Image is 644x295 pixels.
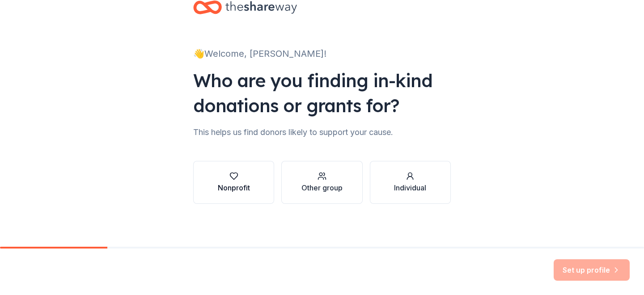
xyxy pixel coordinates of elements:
button: Nonprofit [193,161,274,204]
button: Individual [370,161,451,204]
div: Who are you finding in-kind donations or grants for? [193,68,451,118]
div: This helps us find donors likely to support your cause. [193,125,451,139]
div: Nonprofit [218,182,250,193]
button: Other group [281,161,362,204]
div: Other group [301,182,343,193]
div: Individual [394,182,426,193]
div: 👋 Welcome, [PERSON_NAME]! [193,46,451,61]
